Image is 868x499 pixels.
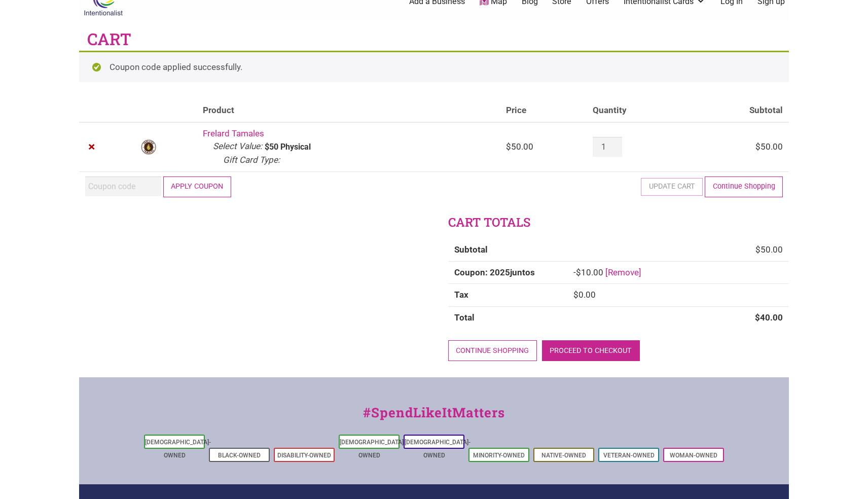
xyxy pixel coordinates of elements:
[573,290,596,300] bdi: 0.00
[755,312,760,323] span: $
[405,439,471,459] a: [DEMOGRAPHIC_DATA]-Owned
[448,261,567,284] th: Coupon: 2025juntos
[593,137,622,157] input: Product quantity
[85,176,161,196] input: Coupon code
[755,244,783,255] bdi: 50.00
[223,154,280,167] dt: Gift Card Type:
[506,141,533,152] bdi: 50.00
[197,99,499,122] th: Product
[670,452,717,459] a: Woman-Owned
[755,141,761,152] span: $
[203,128,264,138] a: Frelard Tamales
[85,140,98,154] a: Remove Frelard Tamales from cart
[542,340,640,361] a: Proceed to checkout
[755,141,783,152] bdi: 50.00
[576,267,581,277] span: $
[448,340,537,361] a: Continue shopping
[163,176,231,197] button: Apply coupon
[755,312,783,323] bdi: 40.00
[641,178,703,195] button: Update cart
[473,452,525,459] a: Minority-Owned
[541,452,586,459] a: Native-Owned
[689,99,789,122] th: Subtotal
[79,403,789,433] div: #SpendLikeItMatters
[448,306,567,329] th: Total
[506,141,511,152] span: $
[567,261,789,284] td: -
[576,267,603,277] span: 10.00
[448,283,567,306] th: Tax
[277,452,331,459] a: Disability-Owned
[448,239,567,261] th: Subtotal
[218,452,261,459] a: Black-Owned
[213,140,262,153] dt: Select Value:
[265,143,278,151] p: $50
[755,244,761,255] span: $
[705,176,783,197] a: Continue Shopping
[280,143,311,151] p: Physical
[605,267,641,277] a: Remove 2025juntos coupon
[500,99,587,122] th: Price
[79,51,789,83] div: Coupon code applied successfully.
[140,139,157,155] img: Frelard Tamales logo
[145,439,211,459] a: [DEMOGRAPHIC_DATA]-Owned
[587,99,688,122] th: Quantity
[87,28,131,51] h1: Cart
[603,452,655,459] a: Veteran-Owned
[340,439,406,459] a: [DEMOGRAPHIC_DATA]-Owned
[448,214,789,231] h2: Cart totals
[573,290,578,300] span: $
